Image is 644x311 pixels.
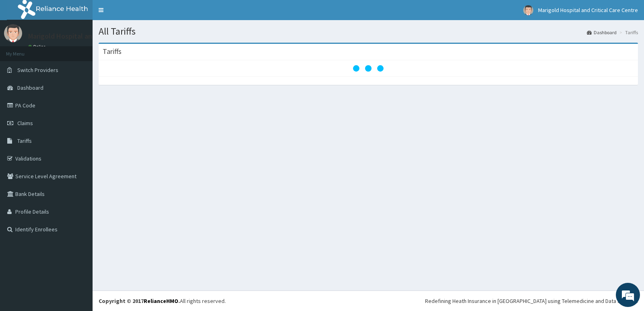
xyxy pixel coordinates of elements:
h3: Tariffs [103,48,122,55]
h1: All Tariffs [99,26,638,37]
img: User Image [523,5,533,15]
span: Marigold Hospital and Critical Care Centre [538,6,638,14]
a: RelianceHMO [144,297,178,305]
footer: All rights reserved. [93,290,644,311]
img: User Image [4,24,22,42]
span: Dashboard [17,84,43,91]
a: Online [28,44,47,49]
a: Dashboard [587,29,617,36]
span: Tariffs [17,137,32,144]
div: Redefining Heath Insurance in [GEOGRAPHIC_DATA] using Telemedicine and Data Science! [425,297,638,305]
strong: Copyright © 2017 . [99,297,180,305]
span: Claims [17,119,33,127]
li: Tariffs [617,29,638,36]
span: Switch Providers [17,66,58,74]
svg: audio-loading [352,52,384,84]
p: Marigold Hospital and Critical Care Centre [28,33,159,40]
